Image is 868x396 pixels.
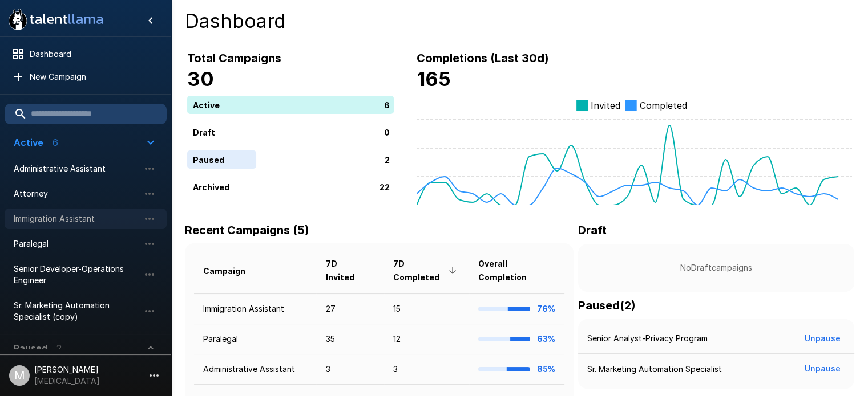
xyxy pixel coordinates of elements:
span: Overall Completion [478,257,555,284]
td: Administrative Assistant [194,354,316,385]
td: Immigration Assistant [194,293,316,324]
b: Paused ( 2 ) [578,299,636,312]
span: 7D Completed [393,257,460,284]
button: Unpause [800,358,845,379]
b: 85% [537,364,555,374]
button: Unpause [800,328,845,349]
b: Completions (Last 30d) [417,51,549,65]
b: 165 [417,67,451,91]
td: 27 [316,293,383,324]
p: Sr. Marketing Automation Specialist [587,364,722,375]
b: 30 [187,67,214,91]
p: No Draft campaigns [596,262,836,273]
td: 12 [384,324,469,354]
b: 76% [537,304,555,313]
span: Campaign [203,264,260,278]
h4: Dashboard [185,9,854,33]
b: 63% [537,334,555,344]
b: Recent Campaigns (5) [185,223,309,237]
td: 35 [316,324,383,354]
b: Total Campaigns [187,51,281,65]
span: 7D Invited [325,257,374,284]
p: 2 [385,153,390,165]
p: Senior Analyst-Privacy Program [587,333,708,344]
td: 3 [316,354,383,385]
p: 0 [384,126,390,138]
b: Draft [578,223,607,237]
td: 3 [384,354,469,385]
p: 6 [384,99,390,111]
td: Paralegal [194,324,316,354]
p: 22 [380,181,390,193]
td: 15 [384,293,469,324]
